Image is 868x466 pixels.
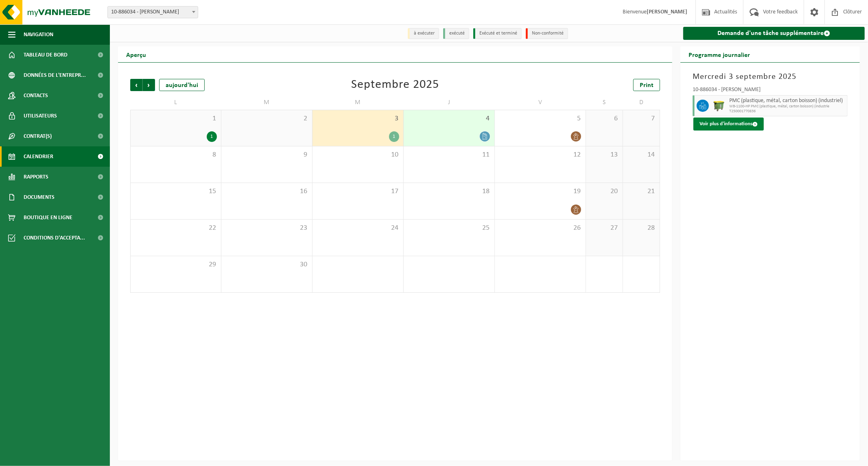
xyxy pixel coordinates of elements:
[586,95,623,110] td: S
[130,79,142,91] span: Précédent
[389,131,399,142] div: 1
[317,114,399,123] span: 3
[627,150,656,159] span: 14
[24,228,85,248] span: Conditions d'accepta...
[526,28,568,39] li: Non-conformité
[107,6,198,18] span: 10-886034 - ROSIER - MOUSTIER
[627,114,656,123] span: 7
[680,46,758,62] h2: Programme journalier
[627,187,656,196] span: 21
[590,224,619,233] span: 27
[135,260,217,269] span: 29
[225,187,308,196] span: 16
[693,71,848,83] h3: Mercredi 3 septembre 2025
[135,224,217,233] span: 22
[729,109,845,114] span: T250001770836
[633,79,660,91] a: Print
[590,114,619,123] span: 6
[225,224,308,233] span: 23
[495,95,586,110] td: V
[225,260,308,269] span: 30
[24,45,68,65] span: Tableau de bord
[729,104,845,109] span: WB-1100-HP PMC (plastique, métal, carton boisson) (industrie
[499,224,582,233] span: 26
[24,167,48,187] span: Rapports
[499,150,582,159] span: 12
[640,82,654,89] span: Print
[159,79,205,91] div: aujourd'hui
[590,187,619,196] span: 20
[693,87,848,95] div: 10-886034 - [PERSON_NAME]
[313,95,404,110] td: M
[24,24,53,45] span: Navigation
[408,150,490,159] span: 11
[623,95,660,110] td: D
[221,95,313,110] td: M
[24,65,86,85] span: Données de l'entrepr...
[225,150,308,159] span: 9
[317,187,399,196] span: 17
[225,114,308,123] span: 2
[627,224,656,233] span: 28
[499,114,582,123] span: 5
[108,7,198,18] span: 10-886034 - ROSIER - MOUSTIER
[24,85,48,106] span: Contacts
[590,150,619,159] span: 13
[683,27,865,40] a: Demande d'une tâche supplémentaire
[24,106,57,126] span: Utilisateurs
[135,187,217,196] span: 15
[143,79,155,91] span: Suivant
[317,150,399,159] span: 10
[24,187,55,207] span: Documents
[729,98,845,104] span: PMC (plastique, métal, carton boisson) (industriel)
[24,146,53,167] span: Calendrier
[404,95,495,110] td: J
[713,100,725,112] img: WB-1100-HPE-GN-50
[351,79,439,91] div: Septembre 2025
[207,131,217,142] div: 1
[130,95,221,110] td: L
[443,28,469,39] li: exécuté
[473,28,522,39] li: Exécuté et terminé
[24,126,52,146] span: Contrat(s)
[408,28,439,39] li: à exécuter
[408,187,490,196] span: 18
[408,224,490,233] span: 25
[135,114,217,123] span: 1
[499,187,582,196] span: 19
[317,224,399,233] span: 24
[24,207,72,228] span: Boutique en ligne
[693,118,764,131] button: Voir plus d'informations
[408,114,490,123] span: 4
[135,150,217,159] span: 8
[647,9,687,15] strong: [PERSON_NAME]
[118,46,154,62] h2: Aperçu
